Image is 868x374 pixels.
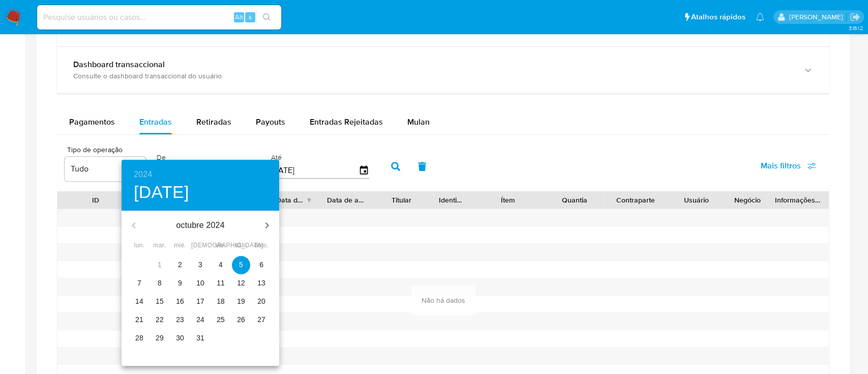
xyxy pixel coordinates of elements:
p: 21 [135,314,143,325]
p: 23 [176,314,184,325]
span: sáb. [232,241,250,251]
p: 15 [156,296,164,306]
span: dom. [252,241,271,251]
button: 24 [191,311,209,329]
button: 29 [151,329,169,348]
p: 9 [178,278,182,288]
span: mié. [171,241,189,251]
p: 31 [196,333,204,343]
button: 2 [171,256,189,274]
p: 12 [237,278,245,288]
button: 14 [130,293,148,311]
button: 12 [232,274,250,293]
span: vie. [212,241,230,251]
button: 21 [130,311,148,329]
p: 10 [196,278,204,288]
button: 4 [212,256,230,274]
button: 19 [232,293,250,311]
p: 2 [178,260,182,270]
button: 22 [151,311,169,329]
p: 3 [198,260,202,270]
button: 3 [191,256,209,274]
p: 29 [156,333,164,343]
p: 11 [217,278,225,288]
p: 14 [135,296,143,306]
p: 25 [217,314,225,325]
button: 30 [171,329,189,348]
p: 22 [156,314,164,325]
button: 20 [252,293,271,311]
button: 9 [171,274,189,293]
p: octubre 2024 [146,219,255,232]
p: 5 [239,260,243,270]
p: 30 [176,333,184,343]
p: 6 [259,260,263,270]
button: 7 [130,274,148,293]
span: lun. [130,241,148,251]
p: 16 [176,296,184,306]
p: 18 [217,296,225,306]
p: 4 [219,260,223,270]
p: 13 [257,278,265,288]
button: 28 [130,329,148,348]
button: 10 [191,274,209,293]
button: 26 [232,311,250,329]
button: 5 [232,256,250,274]
p: 17 [196,296,204,306]
button: 27 [252,311,271,329]
span: [DEMOGRAPHIC_DATA]. [191,241,209,251]
button: 8 [151,274,169,293]
p: 7 [137,278,141,288]
p: 24 [196,314,204,325]
span: mar. [151,241,169,251]
p: 19 [237,296,245,306]
p: 27 [257,314,265,325]
button: 13 [252,274,271,293]
p: 26 [237,314,245,325]
button: 2024 [134,167,152,182]
button: 18 [212,293,230,311]
button: 11 [212,274,230,293]
button: 23 [171,311,189,329]
p: 20 [257,296,265,306]
button: 25 [212,311,230,329]
p: 28 [135,333,143,343]
button: 6 [252,256,271,274]
p: 8 [158,278,162,288]
button: 16 [171,293,189,311]
button: 17 [191,293,209,311]
button: 31 [191,329,209,348]
button: [DATE] [134,182,189,203]
button: 15 [151,293,169,311]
